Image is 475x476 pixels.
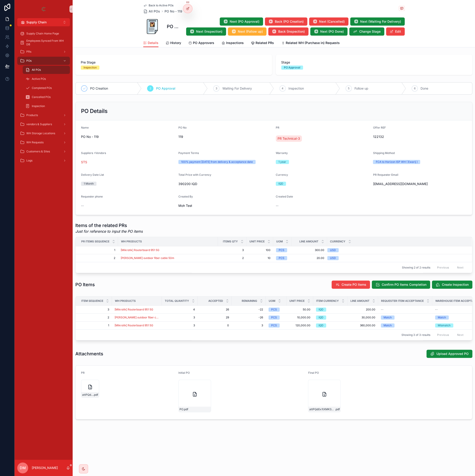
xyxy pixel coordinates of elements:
span: [EMAIL_ADDRESS][DOMAIN_NAME] [373,182,467,186]
span: Requester phone [81,195,103,198]
span: WH Requests [26,141,44,144]
span: Change Stage [359,29,381,34]
span: Delivery Date List [81,173,104,176]
span: 20.00 [294,256,324,260]
div: USD [330,248,336,252]
span: 3 [221,248,244,252]
span: Inspection [288,86,304,91]
span: Moh Test [178,203,192,208]
button: Back (PO Creation) [265,17,307,26]
span: Next (Inspection) [196,29,222,34]
span: Showing 2 of 2 results [402,266,430,269]
a: Completed POs [23,84,70,92]
span: PRs [26,50,31,54]
button: Next (Cancelled) [309,17,348,26]
span: Create Inspection [442,282,469,287]
span: Created By [178,195,193,198]
span: PO No [178,126,187,129]
button: Next (Waiting For Delivery) [350,17,405,26]
a: Inspections [222,39,244,48]
button: Next (Follow up) [228,27,266,36]
span: Shipping Method [373,151,394,155]
span: Back (PO Creation) [275,19,304,24]
a: [PERSON_NAME] outdoor fiber cable 50m [121,256,174,260]
a: STS [81,160,87,164]
span: Cancelled POs [32,95,51,99]
span: Total Price with Currency [178,173,211,176]
span: PO Approvers [193,41,214,45]
a: Supply Chain Home Page [17,29,70,38]
span: All POs [149,9,160,14]
a: Back to Active POs [143,4,173,7]
span: PR Items Sequence [81,240,109,243]
div: USD [330,256,336,260]
span: Currency [276,173,288,176]
span: -- [276,203,278,208]
span: 2 [81,256,115,260]
a: Employees Synced From WH DB [17,39,70,47]
span: Waiting For Delivery [222,86,252,91]
button: Select Button [17,18,70,26]
span: 10 [249,256,271,260]
a: [Mikrotik] Routerboard 951 5G [121,248,159,252]
span: Details [148,41,158,45]
span: PR [276,126,279,129]
span: Logs [26,159,32,162]
button: Create PO Items [332,281,370,289]
a: History [166,39,181,48]
span: Suppliers +Vendors [81,151,106,155]
span: PO No - 119 [165,9,182,14]
span: PR Requester Email [373,173,398,176]
span: Inspections [226,41,244,45]
span: 2 [221,256,244,260]
a: Active POs [23,75,70,83]
a: Logs [17,156,70,165]
a: Products [17,111,70,119]
span: PO No - 119 [81,134,175,139]
a: Inspection [23,102,70,110]
span: Next (Waiting For Delivery) [360,19,401,24]
span: Supply Chain Home Page [26,32,59,35]
span: Back to Active POs [149,4,173,7]
span: PO Approval [156,86,175,91]
span: PO Creation [90,86,108,91]
a: WH Requests [17,138,70,146]
span: Next (PO Approval) [230,19,259,24]
a: Related PRs [251,39,274,48]
span: Unit Price [249,240,265,243]
button: Next (Inspection) [186,27,226,36]
span: Employees Synced From WH DB [26,39,65,46]
a: Customers & Sites [17,147,70,156]
span: Related PRs [256,41,274,45]
span: Related WH (Purchase in) Requests [286,41,340,45]
a: PR Technical-3 [276,135,302,142]
span: 119 [178,134,272,139]
span: Warranty [276,151,288,155]
div: 1 year [278,160,286,164]
span: Created Date [276,195,293,198]
span: All POs [32,68,41,72]
span: 300.00 [294,248,324,252]
span: POs [26,59,32,63]
span: Products [26,113,38,117]
span: Next (Cancelled) [319,19,345,24]
span: Supply Chain [26,20,47,24]
button: Edit [386,27,405,36]
span: Completed POs [32,86,52,90]
span: -- [81,203,84,208]
a: Cancelled POs [23,93,70,101]
h2: PO Details [81,107,108,115]
a: PRs [17,48,70,56]
div: PO Approval [284,66,300,70]
span: Payment Terms [178,151,199,155]
span: Create PO Items [342,282,366,287]
span: vendors & Suppliers [26,122,52,126]
h1: PO No - 119 [167,23,180,30]
em: Just for reference to input the PO items [75,229,143,234]
span: Active POs [32,77,46,81]
span: 6 [414,87,415,90]
div: Inspection [84,66,97,70]
span: Name [81,126,89,129]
